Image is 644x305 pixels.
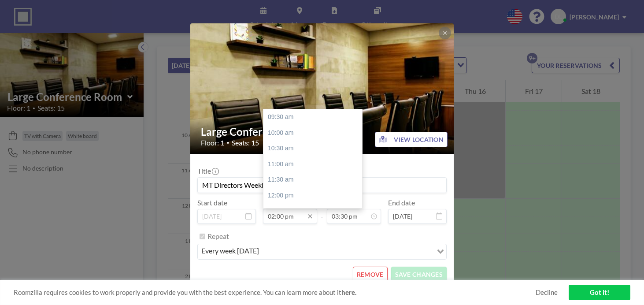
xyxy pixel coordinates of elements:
[190,0,455,177] img: 537.jpg
[197,198,227,207] label: Start date
[263,125,362,141] div: 10:00 am
[226,139,229,146] span: •
[321,201,323,221] span: -
[263,141,362,156] div: 10:30 am
[341,288,356,296] a: here.
[262,246,432,257] input: Search for option
[263,188,362,204] div: 12:00 pm
[569,285,630,300] a: Got it!
[263,172,362,188] div: 11:30 am
[375,132,448,147] button: VIEW LOCATION
[232,138,259,147] span: Seats: 15
[14,288,536,297] span: Roomzilla requires cookies to work properly and provide you with the best experience. You can lea...
[536,288,558,297] a: Decline
[263,109,362,125] div: 09:30 am
[353,267,388,282] button: REMOVE
[263,203,362,219] div: 12:30 pm
[198,244,446,259] div: Search for option
[207,232,229,241] label: Repeat
[198,178,446,193] input: (No title)
[201,125,444,138] h2: Large Conference Room
[388,198,415,207] label: End date
[263,156,362,172] div: 11:00 am
[201,138,224,147] span: Floor: 1
[391,267,447,282] button: SAVE CHANGES
[197,167,218,175] label: Title
[200,246,261,257] span: every week [DATE]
